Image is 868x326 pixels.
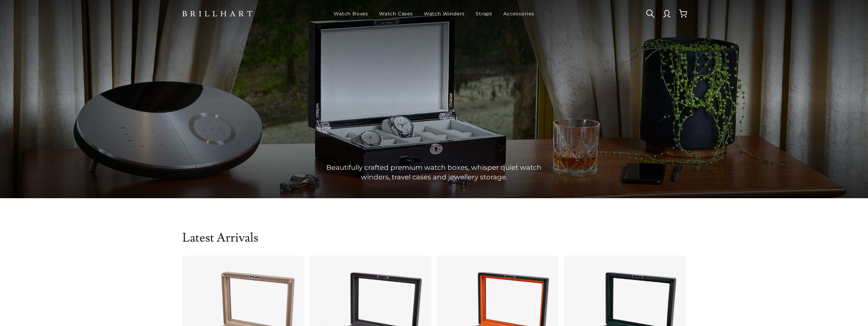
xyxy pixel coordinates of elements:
[331,5,371,23] a: Watch Boxes
[421,5,467,23] a: Watch Winders
[317,163,552,182] p: Beautifully crafted premium watch boxes, whisper quiet watch winders, travel cases and jewellery ...
[182,231,686,245] h2: Latest Arrivals
[376,5,416,23] a: Watch Cases
[501,5,537,23] a: Accessories
[331,5,537,23] nav: Main
[473,5,495,23] a: Straps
